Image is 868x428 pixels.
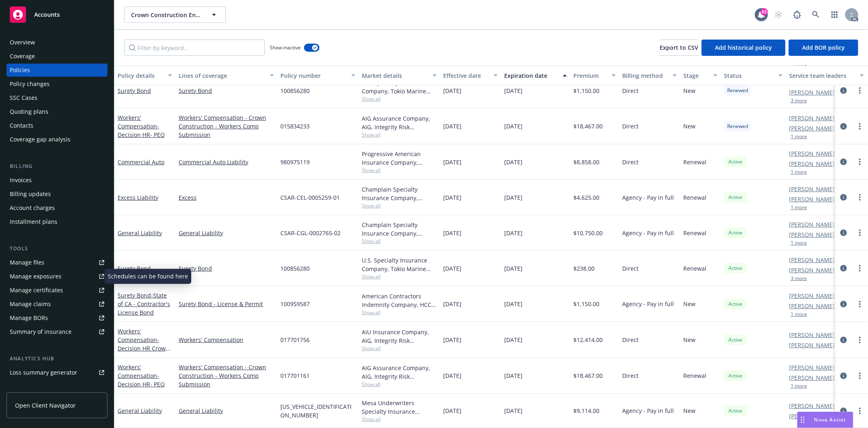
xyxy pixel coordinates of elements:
a: Workers' Compensation [118,363,165,388]
span: Active [727,300,743,308]
a: circleInformation [839,192,848,202]
a: [PERSON_NAME] [789,230,835,239]
span: [DATE] [504,193,523,202]
a: more [855,299,865,309]
span: CSAR-CGL-0002765-02 [280,229,341,237]
a: [PERSON_NAME] [789,266,835,274]
a: circleInformation [839,406,848,416]
div: Loss summary generator [10,366,77,379]
a: [PERSON_NAME] [789,291,835,300]
span: 980975119 [280,158,310,166]
button: Service team leaders [786,66,867,85]
span: $8,858.00 [573,158,599,166]
span: $12,414.00 [573,335,603,344]
button: Status [721,66,786,85]
a: circleInformation [839,121,848,131]
a: Workers' Compensation [118,114,165,139]
span: Active [727,158,743,165]
span: [DATE] [504,300,523,308]
div: Effective date [443,71,489,80]
span: Direct [622,371,638,380]
span: [DATE] [504,371,523,380]
a: Workers' Compensation - Crown Construction - Workers Comp Submission [179,113,274,139]
div: Billing updates [10,188,51,201]
a: Report a Bug [789,7,805,23]
a: Policy changes [7,77,107,90]
span: Add BOR policy [802,44,845,51]
div: Installment plans [10,215,57,228]
div: Stage [683,71,708,80]
a: more [855,157,865,167]
span: Direct [622,86,638,95]
a: more [855,335,865,345]
div: AIU Insurance Company, AIG, Integrity Risk Insurance [362,328,437,345]
span: Show inactive [270,44,301,51]
span: [DATE] [443,229,461,237]
a: Manage certificates [7,284,107,297]
a: circleInformation [839,371,848,381]
span: Add historical policy [715,44,772,51]
div: Drag to move [798,412,808,428]
a: General Liability [179,229,274,237]
span: [DATE] [443,406,461,415]
div: Coverage gap analysis [10,133,70,146]
span: Active [727,336,743,344]
button: Stage [680,66,721,85]
span: Active [727,194,743,201]
a: Workers' Compensation [118,327,169,369]
a: circleInformation [839,86,848,95]
span: [DATE] [504,86,523,95]
a: Surety Bond [179,86,274,95]
a: Surety Bond - License & Permit [179,300,274,308]
span: $4,625.00 [573,193,599,202]
a: Account charges [7,201,107,214]
div: Manage BORs [10,311,48,324]
button: 1 more [791,205,807,210]
a: Accounts [7,3,107,26]
a: [PERSON_NAME] [789,363,835,372]
button: 1 more [791,384,807,388]
span: [DATE] [443,158,461,166]
div: Manage files [10,256,44,269]
span: Open Client Navigator [15,401,76,410]
span: Renewal [683,371,706,380]
span: - State of CA - Contractor's License Bond [118,291,170,316]
button: 1 more [791,170,807,174]
button: 1 more [791,312,807,317]
span: Show all [362,416,437,423]
span: Show all [362,167,437,174]
div: AIG Assurance Company, AIG, Integrity Risk Insurance [362,114,437,131]
span: [DATE] [443,122,461,130]
span: [DATE] [443,86,461,95]
div: Policy number [280,71,346,80]
button: Lines of coverage [175,66,277,85]
span: [DATE] [443,371,461,380]
span: Active [727,407,743,415]
div: Invoices [10,174,32,187]
span: Renewal [683,229,706,237]
div: Tools [7,245,107,253]
span: [DATE] [504,406,523,415]
a: more [855,192,865,202]
div: Policy changes [10,77,50,90]
button: Add historical policy [702,40,785,56]
a: Summary of insurance [7,325,107,338]
span: Show all [362,273,437,280]
span: $1,150.00 [573,300,599,308]
span: 100959587 [280,300,310,308]
button: 1 more [791,134,807,139]
div: Contacts [10,119,33,132]
span: Agency - Pay in full [622,229,674,237]
div: Expiration date [504,71,558,80]
span: Agency - Pay in full [622,406,674,415]
a: [PERSON_NAME] [789,88,835,97]
a: Manage files [7,256,107,269]
a: [PERSON_NAME] [789,195,835,203]
button: 3 more [791,276,807,281]
span: Show all [362,95,437,102]
a: more [855,263,865,273]
span: $18,467.00 [573,122,603,130]
span: [DATE] [443,193,461,202]
span: Export to CSV [660,44,698,51]
span: 017701756 [280,335,310,344]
